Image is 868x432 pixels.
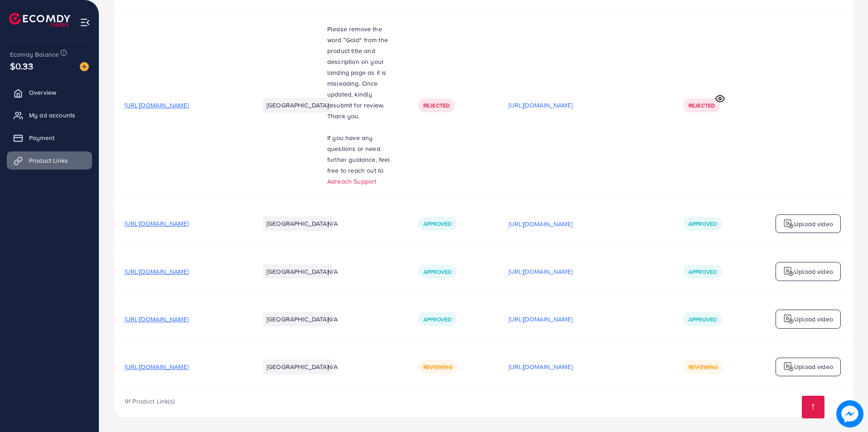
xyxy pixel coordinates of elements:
[689,316,717,323] span: Approved
[689,363,718,371] span: Reviewing
[10,59,33,73] span: $0.33
[29,133,54,142] span: Payment
[263,264,332,279] li: [GEOGRAPHIC_DATA]
[7,151,92,170] a: Product Links
[327,219,338,228] span: N/A
[838,402,863,427] img: image
[689,102,715,109] span: Rejected
[327,177,376,186] a: Adreach Support
[80,17,90,28] img: menu
[125,397,175,406] span: 91 Product Link(s)
[423,363,453,371] span: Reviewing
[263,312,332,326] li: [GEOGRAPHIC_DATA]
[7,129,92,147] a: Payment
[783,218,794,229] img: logo
[29,88,56,97] span: Overview
[509,361,572,372] p: [URL][DOMAIN_NAME]
[29,156,68,165] span: Product Links
[327,133,390,175] span: If you have any questions or need further guidance, feel free to reach out to
[263,216,332,231] li: [GEOGRAPHIC_DATA]
[80,62,89,71] img: image
[423,220,451,228] span: Approved
[29,111,75,120] span: My ad accounts
[509,266,572,277] p: [URL][DOMAIN_NAME]
[509,314,572,325] p: [URL][DOMAIN_NAME]
[783,361,794,372] img: logo
[509,100,572,111] p: [URL][DOMAIN_NAME]
[125,101,189,110] span: [URL][DOMAIN_NAME]
[125,267,189,276] span: [URL][DOMAIN_NAME]
[327,24,388,121] span: Please remove the word “Gold" from the product title and description on your landing page as it i...
[263,98,332,112] li: [GEOGRAPHIC_DATA]
[125,362,189,371] span: [URL][DOMAIN_NAME]
[327,362,338,371] span: N/A
[794,266,833,277] p: Upload video
[794,218,833,229] p: Upload video
[794,361,833,372] p: Upload video
[10,50,59,59] span: Ecomdy Balance
[7,83,92,102] a: Overview
[423,316,451,323] span: Approved
[509,218,572,229] p: [URL][DOMAIN_NAME]
[783,266,794,277] img: logo
[783,314,794,325] img: logo
[7,106,92,124] a: My ad accounts
[125,315,189,324] span: [URL][DOMAIN_NAME]
[9,13,70,27] img: logo
[327,267,338,276] span: N/A
[423,102,450,109] span: Rejected
[263,359,332,374] li: [GEOGRAPHIC_DATA]
[689,268,717,276] span: Approved
[327,315,338,324] span: N/A
[423,268,451,276] span: Approved
[794,314,833,325] p: Upload video
[689,220,717,228] span: Approved
[125,219,189,228] span: [URL][DOMAIN_NAME]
